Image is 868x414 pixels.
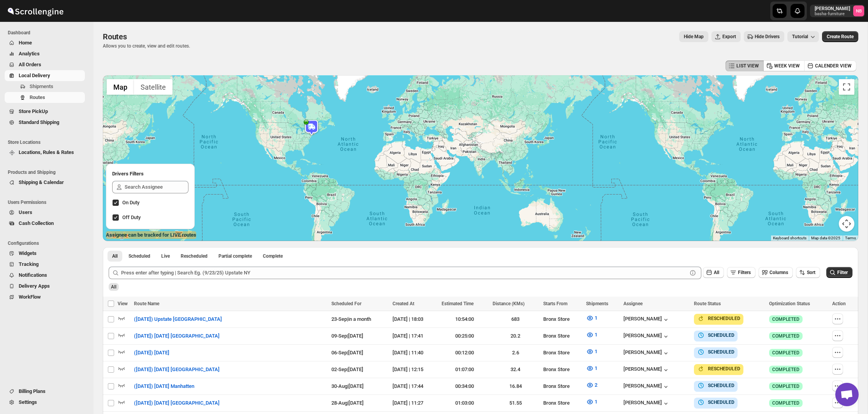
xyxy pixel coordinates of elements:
div: 16.84 [493,382,539,390]
button: Cash Collection [5,218,85,229]
div: Bronx Store [543,332,582,340]
button: Filter [826,267,852,278]
input: Search Assignee [125,181,188,193]
span: Scheduled For [331,301,361,306]
span: 30-Aug | [DATE] [331,383,364,389]
span: Dashboard [8,30,88,36]
span: Local Delivery [19,73,50,78]
input: Press enter after typing | Search Eg. (9/23/25) Upstate NY [121,267,687,279]
b: RESCHEDULED [708,366,740,372]
button: ([DATE]) [DATE] [GEOGRAPHIC_DATA] [129,397,224,409]
span: Route Name [134,301,159,306]
button: RESCHEDULED [697,365,740,373]
span: Locations, Rules & Rates [19,149,74,155]
button: 1 [581,329,602,341]
button: Tutorial [787,31,819,42]
button: LIST VIEW [725,60,764,71]
button: ([DATE]) Upstate [GEOGRAPHIC_DATA] [129,313,227,326]
span: 02-Sep | [DATE] [331,366,363,372]
button: RESCHEDULED [697,315,740,322]
div: 10:54:00 [442,315,488,323]
img: Google [105,231,130,241]
a: Open this area in Google Maps (opens a new window) [105,231,130,241]
span: Tracking [19,261,39,267]
button: All Orders [5,59,85,70]
span: ([DATE]) [DATE] [134,349,169,357]
span: All Orders [19,62,41,67]
span: Nael Basha [853,5,864,16]
button: ([DATE]) [DATE] [GEOGRAPHIC_DATA] [129,330,224,342]
button: [PERSON_NAME] [623,366,670,374]
button: [PERSON_NAME] [623,333,670,340]
button: Billing Plans [5,386,85,397]
span: COMPLETED [772,400,799,406]
div: 01:07:00 [442,366,488,373]
button: Tracking [5,259,85,270]
button: Show satellite imagery [134,79,173,95]
div: [DATE] | 17:41 [393,332,437,340]
button: 1 [581,396,602,408]
div: [DATE] | 12:15 [393,366,437,373]
span: Home [19,40,32,46]
button: ([DATE]) [DATE] [129,347,174,359]
button: SCHEDULED [697,348,734,356]
button: 1 [581,345,602,358]
div: Bronx Store [543,349,582,357]
span: Shipments [30,83,53,89]
button: Columns [759,267,793,278]
span: All [714,270,719,275]
span: Configurations [8,240,88,246]
span: Created At [393,301,414,306]
button: Hide Drivers [744,31,784,42]
b: SCHEDULED [708,400,734,405]
span: 1 [595,365,597,371]
div: 00:12:00 [442,349,488,357]
button: Notifications [5,270,85,281]
span: Users [19,209,32,215]
span: Notifications [19,272,47,278]
span: COMPLETED [772,333,799,339]
div: Bronx Store [543,366,582,373]
span: Store PickUp [19,108,48,114]
b: RESCHEDULED [708,316,740,321]
span: Estimated Time [442,301,474,306]
span: Filter [837,270,848,275]
span: Tutorial [792,34,808,39]
span: Complete [263,253,283,259]
button: SCHEDULED [697,331,734,339]
button: Filters [727,267,755,278]
div: 00:34:00 [442,382,488,390]
img: ScrollEngine [6,1,65,21]
span: On Duty [122,200,139,205]
div: [PERSON_NAME] [623,349,670,357]
span: All [111,284,116,290]
button: Home [5,37,85,48]
span: View [118,301,128,306]
span: Analytics [19,51,40,57]
span: COMPLETED [772,316,799,322]
span: Rescheduled [181,253,208,259]
span: 09-Sep | [DATE] [331,333,363,339]
span: Cash Collection [19,220,54,226]
button: Delivery Apps [5,281,85,292]
b: SCHEDULED [708,383,734,388]
button: Toggle fullscreen view [839,79,854,95]
span: WorkFlow [19,294,41,300]
span: 2 [595,382,597,388]
button: ([DATE]) [DATE] [GEOGRAPHIC_DATA] [129,363,224,376]
div: 20.2 [493,332,539,340]
button: SCHEDULED [697,398,734,406]
div: 32.4 [493,366,539,373]
button: Shipping & Calendar [5,177,85,188]
button: Keyboard shortcuts [773,235,806,241]
span: ([DATE]) [DATE] [GEOGRAPHIC_DATA] [134,399,220,407]
div: Bronx Store [543,399,582,407]
span: COMPLETED [772,366,799,373]
span: Action [832,301,846,306]
a: Terms [845,236,856,240]
span: Off Duty [122,214,141,220]
button: Analytics [5,48,85,59]
button: Create Route [822,31,858,42]
div: 2.6 [493,349,539,357]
